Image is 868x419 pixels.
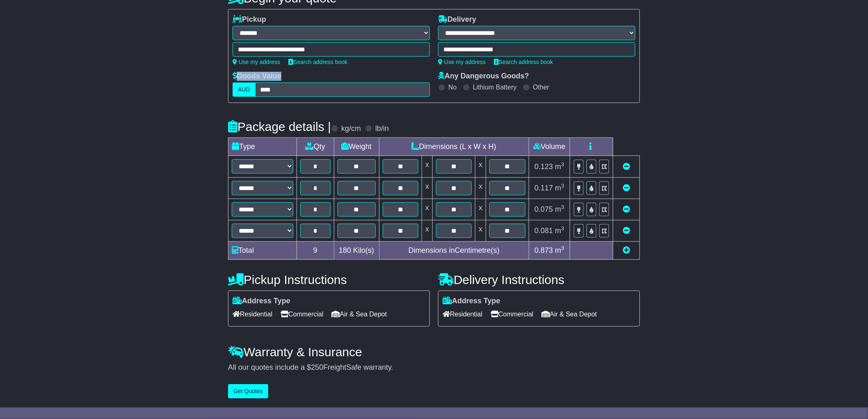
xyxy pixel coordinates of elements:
label: kg/cm [341,124,361,133]
label: lb/in [375,124,389,133]
label: Address Type [233,297,290,306]
span: 0.123 [535,163,553,171]
span: 180 [339,246,351,254]
label: No [448,83,457,91]
td: x [475,220,486,242]
td: Dimensions in Centimetre(s) [379,242,529,260]
td: Total [228,242,297,260]
span: m [555,227,564,235]
h4: Pickup Instructions [228,273,430,286]
label: Pickup [233,15,266,24]
button: Get Quotes [228,384,268,398]
span: m [555,163,564,171]
h4: Delivery Instructions [438,273,640,286]
span: 0.873 [535,246,553,254]
sup: 3 [561,161,564,167]
sup: 3 [561,225,564,231]
td: Volume [529,138,570,156]
td: Weight [334,138,379,156]
td: Dimensions (L x W x H) [379,138,529,156]
label: Goods Value [233,72,281,81]
span: m [555,205,564,213]
span: Residential [233,308,272,321]
td: x [475,199,486,220]
span: Residential [443,308,482,321]
td: x [422,177,433,199]
label: Address Type [443,297,500,306]
sup: 3 [561,183,564,189]
span: Air & Sea Depot [332,308,387,321]
a: Use my address [438,59,486,65]
span: Air & Sea Depot [542,308,597,321]
td: x [475,177,486,199]
sup: 3 [561,204,564,210]
a: Remove this item [623,184,630,192]
span: Commercial [491,308,533,321]
span: m [555,184,564,192]
span: 0.117 [535,184,553,192]
td: Kilo(s) [334,242,379,260]
a: Remove this item [623,163,630,171]
label: Delivery [438,15,476,24]
div: All our quotes include a $ FreightSafe warranty. [228,363,640,372]
span: m [555,246,564,254]
td: x [475,156,486,177]
a: Search address book [288,59,347,65]
td: x [422,156,433,177]
a: Search address book [494,59,553,65]
label: Any Dangerous Goods? [438,72,529,81]
h4: Warranty & Insurance [228,345,640,359]
span: 250 [311,363,323,371]
td: x [422,199,433,220]
a: Remove this item [623,205,630,213]
span: 0.075 [535,205,553,213]
label: AUD [233,82,256,97]
sup: 3 [561,245,564,251]
a: Use my address [233,59,280,65]
a: Add new item [623,246,630,254]
a: Remove this item [623,227,630,235]
span: 0.081 [535,227,553,235]
label: Lithium Battery [473,83,517,91]
h4: Package details | [228,120,331,133]
td: Qty [297,138,334,156]
td: Type [228,138,297,156]
td: x [422,220,433,242]
label: Other [533,83,549,91]
td: 9 [297,242,334,260]
span: Commercial [281,308,323,321]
